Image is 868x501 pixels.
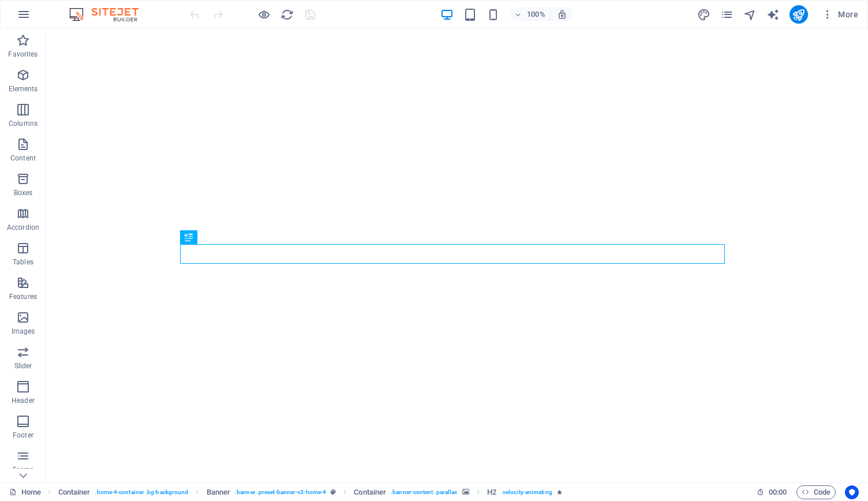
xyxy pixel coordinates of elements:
span: Code [802,485,830,499]
nav: breadcrumb [58,485,562,499]
span: . home-4-container .bg-background [95,485,188,499]
span: More [822,9,858,20]
i: On resize automatically adjust zoom level to fit chosen device. [557,9,567,20]
i: Element contains an animation [557,489,562,495]
p: Elements [9,84,38,94]
span: Click to select. Double-click to edit [354,485,386,499]
span: : [777,488,779,496]
i: This element is a customizable preset [331,489,336,495]
p: Footer [13,431,33,440]
i: Navigator [743,8,757,21]
p: Features [9,292,37,301]
button: text_generator [766,8,780,21]
span: Click to select. Double-click to edit [487,485,496,499]
i: Pages (Ctrl+Alt+S) [720,8,734,21]
button: navigator [743,8,757,21]
p: Forms [13,465,33,474]
button: Usercentrics [845,485,859,499]
span: Click to select. Double-click to edit [207,485,231,499]
p: Boxes [14,188,33,197]
span: . banner .preset-banner-v3-home-4 [235,485,326,499]
i: Publish [792,8,805,21]
button: Code [796,485,836,499]
button: Click here to leave preview mode and continue editing [257,8,271,21]
p: Columns [9,119,38,128]
button: reload [280,8,294,21]
button: publish [790,5,808,24]
p: Slider [14,361,32,371]
button: 100% [510,8,551,21]
i: Reload page [280,8,294,21]
span: . velocity-animating [501,485,552,499]
button: More [817,5,863,24]
p: Header [12,396,35,405]
p: Tables [13,257,33,267]
span: 00 00 [769,485,787,499]
i: Design (Ctrl+Alt+Y) [697,8,710,21]
h6: 100% [527,8,545,21]
span: Click to select. Double-click to edit [58,485,91,499]
p: Content [10,154,36,163]
p: Favorites [8,50,38,59]
p: Accordion [7,223,39,232]
img: Editor Logo [66,8,153,21]
i: AI Writer [766,8,780,21]
i: This element contains a background [462,489,469,495]
p: Images [12,327,35,336]
span: . banner-content .parallax [391,485,457,499]
h6: Session time [757,485,787,499]
button: pages [720,8,734,21]
button: design [697,8,711,21]
a: Click to cancel selection. Double-click to open Pages [9,485,41,499]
